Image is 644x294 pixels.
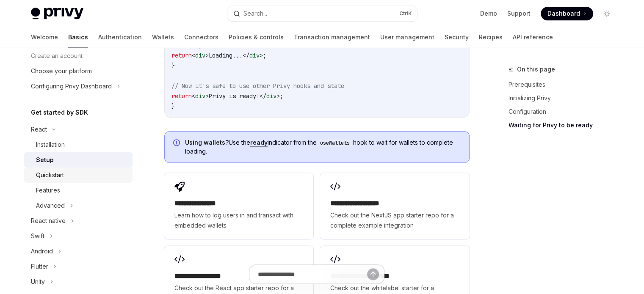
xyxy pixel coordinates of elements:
[171,102,175,110] span: }
[317,139,353,147] code: useWallets
[68,27,88,47] a: Basics
[479,27,503,47] a: Recipes
[31,8,83,19] img: light logo
[507,9,531,18] a: Support
[31,107,88,118] h5: Get started by SDK
[294,27,370,47] a: Transaction management
[260,52,263,59] span: >
[24,228,133,244] button: Swift
[445,27,469,47] a: Security
[209,92,260,100] span: Privy is ready!
[31,27,58,47] a: Welcome
[36,170,64,180] div: Quickstart
[250,139,268,146] a: ready
[36,201,65,211] div: Advanced
[258,265,367,283] input: Ask a question...
[517,64,555,74] span: On this page
[24,122,133,137] button: React
[367,268,379,280] button: Send message
[31,66,92,76] div: Choose your platform
[600,7,614,20] button: Toggle dark mode
[24,79,133,94] button: Configuring Privy Dashboard
[260,92,266,100] span: </
[184,27,218,47] a: Connectors
[31,231,44,241] div: Swift
[24,259,133,274] button: Flutter
[24,244,133,259] button: Android
[280,92,283,100] span: ;
[192,52,195,59] span: <
[541,7,593,20] a: Dashboard
[24,63,133,79] a: Choose your platform
[171,52,192,59] span: return
[243,8,267,19] div: Search...
[36,140,65,150] div: Installation
[195,52,205,59] span: div
[185,138,461,156] span: Use the indicator from the hook to wait for wallets to complete loading.
[98,27,142,47] a: Authentication
[24,274,133,289] button: Unity
[380,27,434,47] a: User management
[171,92,192,100] span: return
[266,92,276,100] span: div
[24,152,133,168] a: Setup
[205,92,209,100] span: >
[209,52,243,59] span: Loading...
[24,168,133,183] a: Quickstart
[185,139,229,146] strong: Using wallets?
[31,124,47,135] div: React
[330,210,459,231] span: Check out the NextJS app starter repo for a complete example integration
[243,52,249,59] span: </
[229,27,284,47] a: Policies & controls
[171,62,175,69] span: }
[24,137,133,152] a: Installation
[174,210,303,231] span: Learn how to log users in and transact with embedded wallets
[276,92,280,100] span: >
[164,173,313,239] a: **** **** **** *Learn how to log users in and transact with embedded wallets
[192,92,195,100] span: <
[31,261,48,272] div: Flutter
[31,246,53,256] div: Android
[513,27,553,47] a: API reference
[195,92,205,100] span: div
[509,105,620,118] a: Configuration
[24,183,133,198] a: Features
[263,52,266,59] span: ;
[205,52,209,59] span: >
[173,139,182,148] svg: Info
[547,9,580,18] span: Dashboard
[36,155,54,165] div: Setup
[24,213,133,228] button: React native
[24,198,133,213] button: Advanced
[31,277,45,287] div: Unity
[480,9,497,18] a: Demo
[31,216,66,226] div: React native
[249,52,260,59] span: div
[31,81,112,91] div: Configuring Privy Dashboard
[509,118,620,132] a: Waiting for Privy to be ready
[152,27,174,47] a: Wallets
[399,10,412,17] span: Ctrl K
[36,185,60,195] div: Features
[320,173,469,239] a: **** **** **** ****Check out the NextJS app starter repo for a complete example integration
[171,82,344,90] span: // Now it's safe to use other Privy hooks and state
[227,6,417,21] button: Search...CtrlK
[509,91,620,105] a: Initializing Privy
[509,78,620,91] a: Prerequisites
